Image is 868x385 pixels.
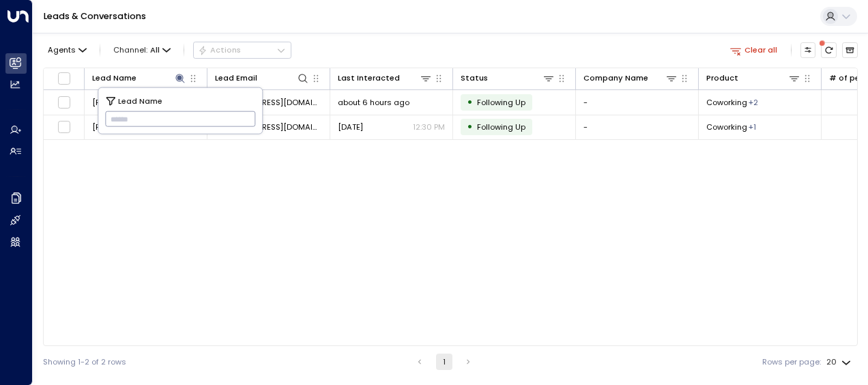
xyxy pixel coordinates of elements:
[215,72,257,85] div: Lead Email
[576,115,699,139] td: -
[193,42,291,58] button: Actions
[215,72,309,85] div: Lead Email
[338,97,409,108] span: about 6 hours ago
[43,42,91,57] button: Agents
[215,122,322,132] span: ez@londonofficesearch.co
[413,122,445,132] p: 12:30 PM
[150,46,160,55] span: All
[57,96,71,109] span: Toggle select row
[338,72,432,85] div: Last Interacted
[762,356,821,368] label: Rows per page:
[43,356,126,368] div: Showing 1-2 of 2 rows
[44,10,146,22] a: Leads & Conversations
[92,72,186,85] div: Lead Name
[48,46,76,54] span: Agents
[576,90,699,114] td: -
[583,72,648,85] div: Company Name
[461,72,488,85] div: Status
[108,42,175,57] span: Channel:
[706,72,738,85] div: Product
[725,42,782,57] button: Clear all
[215,97,322,108] span: ez@londonofficesearch.co
[108,42,175,57] button: Channel:All
[92,122,155,132] span: Elliott Young
[92,72,136,85] div: Lead Name
[821,42,837,58] span: There are new threads available. Refresh the grid to view the latest updates.
[749,122,756,132] div: Private Office
[706,72,800,85] div: Product
[749,97,758,108] div: Membership,Private Office
[411,354,477,370] nav: pagination navigation
[436,354,452,370] button: page 1
[800,42,816,58] button: Customize
[338,122,363,132] span: Sep 29, 2025
[118,94,162,106] span: Lead Name
[198,45,241,55] div: Actions
[477,97,525,108] span: Following Up
[706,122,747,132] span: Coworking
[193,42,291,58] div: Button group with a nested menu
[477,122,525,132] span: Following Up
[842,42,858,58] button: Archived Leads
[826,354,854,371] div: 20
[57,72,71,85] span: Toggle select all
[338,72,400,85] div: Last Interacted
[467,93,473,111] div: •
[461,72,555,85] div: Status
[92,97,155,108] span: Elliott Young
[583,72,678,85] div: Company Name
[706,97,747,108] span: Coworking
[467,117,473,136] div: •
[57,120,71,134] span: Toggle select row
